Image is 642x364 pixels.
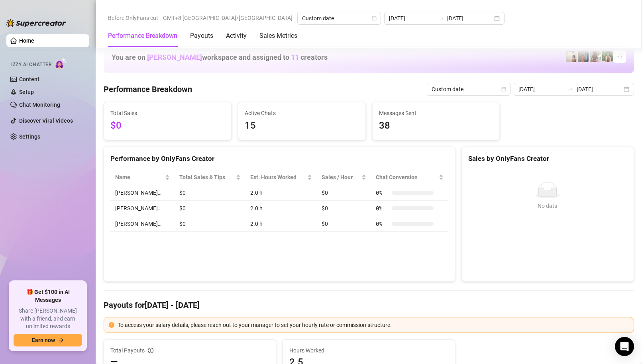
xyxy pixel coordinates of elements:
span: Custom date [432,83,506,95]
span: exclamation-circle [109,322,114,328]
a: Content [19,76,39,82]
span: 11 [291,53,299,61]
span: 15 [245,118,359,133]
img: Wayne [578,51,589,62]
div: To access your salary details, please reach out to your manager to set your hourly rate or commis... [118,321,629,329]
a: Discover Viral Videos [19,117,73,124]
a: Setup [19,89,34,95]
div: Activity [226,31,247,41]
a: Chat Monitoring [19,102,60,108]
span: [PERSON_NAME] [147,53,202,61]
div: Est. Hours Worked [250,173,306,182]
input: End date [447,14,493,23]
span: 0 % [376,219,389,228]
th: Total Sales & Tips [175,170,245,185]
th: Chat Conversion [371,170,448,185]
div: No data [471,202,624,210]
span: Total Sales & Tips [179,173,234,182]
div: Open Intercom Messenger [615,337,634,356]
td: $0 [175,216,245,232]
button: Earn nowarrow-right [14,334,82,346]
span: Sales / Hour [322,173,360,182]
span: info-circle [148,348,153,353]
span: 0 % [376,188,389,197]
td: 2.0 h [245,201,317,216]
span: Before OnlyFans cut [108,12,158,24]
span: Total Sales [110,109,225,117]
span: Custom date [302,12,376,24]
td: $0 [175,185,245,201]
span: Name [115,173,163,182]
input: Start date [389,14,434,23]
span: Active Chats [245,109,359,117]
span: to [567,86,573,92]
input: End date [577,85,622,94]
td: $0 [317,185,371,201]
img: Ralphy [566,51,577,62]
td: [PERSON_NAME]… [110,201,175,216]
h4: Performance Breakdown [104,84,192,95]
th: Name [110,170,175,185]
span: 🎁 Get $100 in AI Messages [14,288,82,304]
span: swap-right [567,86,573,92]
td: 2.0 h [245,216,317,232]
img: AI Chatter [55,58,67,69]
a: Settings [19,133,40,140]
span: 38 [379,118,493,133]
span: Messages Sent [379,109,493,117]
span: Chat Conversion [376,173,437,182]
span: arrow-right [58,337,64,343]
div: Performance by OnlyFans Creator [110,153,448,164]
td: $0 [175,201,245,216]
img: Nathaniel [602,51,613,62]
td: [PERSON_NAME]… [110,216,175,232]
img: Nathaniel [590,51,601,62]
div: Payouts [190,31,213,41]
span: Total Payouts [110,346,145,355]
td: $0 [317,201,371,216]
span: Earn now [32,337,55,343]
h4: Payouts for [DATE] - [DATE] [104,299,634,311]
span: calendar [501,87,506,92]
h1: You are on workspace and assigned to creators [112,53,328,62]
td: [PERSON_NAME]… [110,185,175,201]
span: + 7 [616,52,623,61]
span: Izzy AI Chatter [11,61,51,68]
span: 0 % [376,204,389,213]
span: to [438,15,444,22]
img: logo-BBDzfeDw.svg [6,19,66,27]
div: Sales Metrics [259,31,297,41]
span: Hours Worked [289,346,448,355]
a: Home [19,37,34,44]
td: $0 [317,216,371,232]
span: swap-right [438,15,444,22]
span: GMT+8 [GEOGRAPHIC_DATA]/[GEOGRAPHIC_DATA] [163,12,293,24]
span: $0 [110,118,225,133]
span: calendar [372,16,377,21]
input: Start date [518,85,564,94]
td: 2.0 h [245,185,317,201]
div: Performance Breakdown [108,31,177,41]
div: Sales by OnlyFans Creator [468,153,627,164]
th: Sales / Hour [317,170,371,185]
span: Share [PERSON_NAME] with a friend, and earn unlimited rewards [14,307,82,331]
